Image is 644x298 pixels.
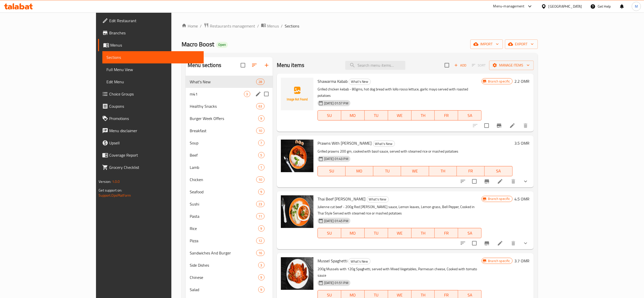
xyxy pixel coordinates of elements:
[497,178,503,184] a: Edit menu item
[106,66,199,73] span: Full Menu View
[186,259,273,271] div: Side Dishes3
[190,115,258,121] span: Burger Week Offers
[190,238,256,244] div: Pizza
[489,61,534,70] button: Manage items
[98,125,203,137] a: Menu disclaimer
[190,225,258,232] div: Rice
[469,176,480,187] span: Select to update
[388,110,412,120] button: WE
[258,225,265,232] div: items
[98,15,203,27] a: Edit Restaurant
[258,274,265,280] div: items
[186,173,273,186] div: Chicken10
[322,156,350,161] span: [DATE] 01:43 PM
[186,149,273,161] div: Beef5
[515,140,530,147] h6: 3.5 OMR
[190,128,256,134] div: Breakfast
[267,23,279,29] span: Menus
[98,161,203,173] a: Grocery Checklist
[190,250,256,256] span: Sandwiches And Burger
[190,140,258,146] span: Soup
[190,91,244,97] span: m41
[98,112,203,125] a: Promotions
[486,79,512,84] span: Branch specific
[515,195,530,202] h6: 4.5 OMR
[635,4,638,9] span: M
[373,166,401,176] button: TU
[318,139,372,147] span: Prawns With [PERSON_NAME]
[258,115,265,121] div: items
[454,62,467,68] span: Add
[341,110,365,120] button: MO
[318,195,366,203] span: Thai Beef [PERSON_NAME]
[98,149,203,161] a: Coverage Report
[343,229,363,237] span: MO
[258,189,265,195] div: items
[254,90,262,98] button: edit
[481,175,493,187] button: Branch-specific-item
[515,78,530,85] h6: 2.2 OMR
[519,175,532,187] button: show more
[486,196,512,201] span: Branch specific
[99,192,131,199] a: Support.OpsPlatform
[190,274,258,280] span: Chinese
[349,259,370,264] span: What's New
[190,177,256,183] span: Chicken
[188,61,221,69] h2: Menu sections
[190,287,258,293] span: Salad
[318,204,482,216] p: Julienne cut beef - 200g Red [PERSON_NAME] sauce, Lemon leaves, Lemon grass, Bell Pepper, Cooked ...
[99,178,111,185] span: Version:
[244,91,250,97] div: items
[519,237,532,249] button: show more
[469,238,480,249] span: Select to update
[258,287,264,292] span: 9
[186,222,273,235] div: Rice9
[190,103,256,109] div: Healthy Snacks
[256,128,264,134] div: items
[186,271,273,283] div: Chinese9
[258,275,264,280] span: 9
[341,228,365,238] button: MO
[258,226,264,231] span: 9
[186,112,273,125] div: Burger Week Offers9
[98,39,203,51] a: Menus
[258,141,264,145] span: 7
[318,148,513,155] p: Grilled prawns 200 gm, cooked with basil sauce, served with steamed rice or mashed potatoes
[98,27,203,39] a: Branches
[261,59,273,71] button: Add section
[493,119,505,132] button: Branch-specific-item
[110,42,199,48] span: Menus
[373,141,395,147] div: What's New
[485,166,512,176] button: SA
[367,196,389,202] div: What's New
[256,177,264,183] div: items
[256,214,264,219] span: 11
[459,167,483,175] span: FR
[507,237,519,249] button: delete
[186,76,273,88] div: What's New28
[106,79,199,85] span: Edit Menu
[486,259,512,263] span: Branch specific
[258,140,265,146] div: items
[318,257,347,265] span: Mussel Spaghetti
[109,103,199,109] span: Coupons
[186,210,273,222] div: Pasta11
[460,229,479,237] span: SA
[487,167,510,175] span: SA
[318,86,482,99] p: Grilled chicken kebab - 80gms, hot dog bread with lollo rosso lettuce, garlic mayo served with ro...
[457,175,469,187] button: sort-choices
[318,266,482,279] p: 200g Mussels with 120g Spaghetti, served with Mixed Vegetables, Parmesan cheese, Cooked with toma...
[442,60,452,71] span: Select section
[277,61,305,69] h2: Menu items
[190,164,258,170] span: Lamb
[412,228,435,238] button: TH
[345,61,405,70] input: search
[186,198,273,210] div: Sushi23
[458,110,482,120] button: SA
[460,112,479,119] span: SA
[470,39,503,49] button: import
[318,228,341,238] button: SU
